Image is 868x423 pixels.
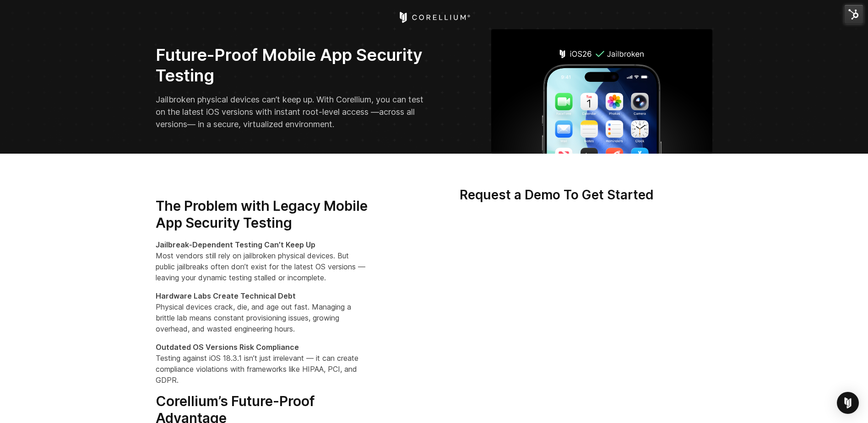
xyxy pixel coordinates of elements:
[156,290,369,334] p: Physical devices crack, die, and age out fast. Managing a brittle lab means constant provisioning...
[837,392,859,414] div: Open Intercom Messenger
[156,95,423,129] span: Jailbroken physical devices can’t keep up. With Corellium, you can test on the latest iOS version...
[398,12,471,23] a: Corellium Home
[156,198,368,231] strong: The Problem with Legacy Mobile App Security Testing
[156,343,299,352] strong: Outdated OS Versions Risk Compliance
[491,29,712,154] img: iOS 26 launch image_01
[156,240,315,249] strong: Jailbreak-Dependent Testing Can’t Keep Up
[156,239,369,283] p: Most vendors still rely on jailbroken physical devices. But public jailbreaks often don’t exist f...
[844,5,863,24] img: HubSpot Tools Menu Toggle
[156,45,428,86] h2: Future-Proof Mobile App Security Testing
[156,291,296,300] strong: Hardware Labs Create Technical Debt
[460,187,654,203] strong: Request a Demo To Get Started
[156,342,369,386] p: Testing against iOS 18.3.1 isn’t just irrelevant — it can create compliance violations with frame...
